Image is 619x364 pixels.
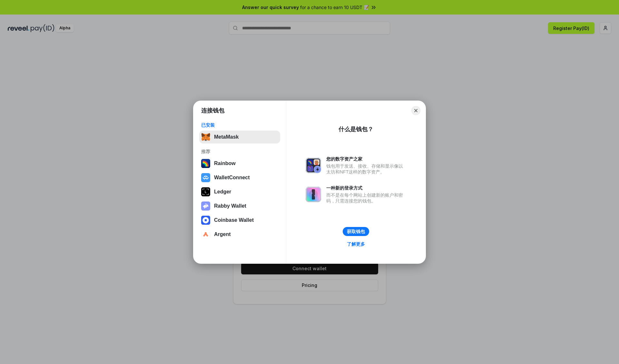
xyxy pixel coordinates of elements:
[199,171,280,184] button: WalletConnect
[201,133,210,142] img: svg+xml,%3Csvg%20fill%3D%22none%22%20height%3D%2233%22%20viewBox%3D%220%200%2035%2033%22%20width%...
[201,122,278,128] div: 已安装
[201,173,210,182] img: svg+xml,%3Csvg%20width%3D%2228%22%20height%3D%2228%22%20viewBox%3D%220%200%2028%2028%22%20fill%3D...
[326,163,406,175] div: 钱包用于发送、接收、存储和显示像以太坊和NFT这样的数字资产。
[214,189,231,195] div: Ledger
[339,125,373,133] div: 什么是钱包？
[214,175,250,181] div: WalletConnect
[199,157,280,170] button: Rainbow
[199,131,280,143] button: MetaMask
[214,134,239,140] div: MetaMask
[214,231,231,237] div: Argent
[411,106,420,115] button: Close
[306,187,321,202] img: svg+xml,%3Csvg%20xmlns%3D%22http%3A%2F%2Fwww.w3.org%2F2000%2Fsvg%22%20fill%3D%22none%22%20viewBox...
[343,240,369,248] a: 了解更多
[214,217,254,223] div: Coinbase Wallet
[201,230,210,239] img: svg+xml,%3Csvg%20width%3D%2228%22%20height%3D%2228%22%20viewBox%3D%220%200%2028%2028%22%20fill%3D...
[306,158,321,173] img: svg+xml,%3Csvg%20xmlns%3D%22http%3A%2F%2Fwww.w3.org%2F2000%2Fsvg%22%20fill%3D%22none%22%20viewBox...
[347,241,365,247] div: 了解更多
[199,228,280,241] button: Argent
[326,192,406,204] div: 而不是在每个网站上创建新的账户和密码，只需连接您的钱包。
[326,156,406,162] div: 您的数字资产之家
[201,107,224,114] h1: 连接钱包
[201,149,278,154] div: 推荐
[347,229,365,234] div: 获取钱包
[201,159,210,168] img: svg+xml,%3Csvg%20width%3D%22120%22%20height%3D%22120%22%20viewBox%3D%220%200%20120%20120%22%20fil...
[199,185,280,198] button: Ledger
[201,216,210,225] img: svg+xml,%3Csvg%20width%3D%2228%22%20height%3D%2228%22%20viewBox%3D%220%200%2028%2028%22%20fill%3D...
[201,187,210,196] img: svg+xml,%3Csvg%20xmlns%3D%22http%3A%2F%2Fwww.w3.org%2F2000%2Fsvg%22%20width%3D%2228%22%20height%3...
[343,227,369,236] button: 获取钱包
[214,203,246,209] div: Rabby Wallet
[214,161,236,166] div: Rainbow
[199,200,280,212] button: Rabby Wallet
[326,185,406,191] div: 一种新的登录方式
[199,214,280,227] button: Coinbase Wallet
[201,202,210,211] img: svg+xml,%3Csvg%20xmlns%3D%22http%3A%2F%2Fwww.w3.org%2F2000%2Fsvg%22%20fill%3D%22none%22%20viewBox...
